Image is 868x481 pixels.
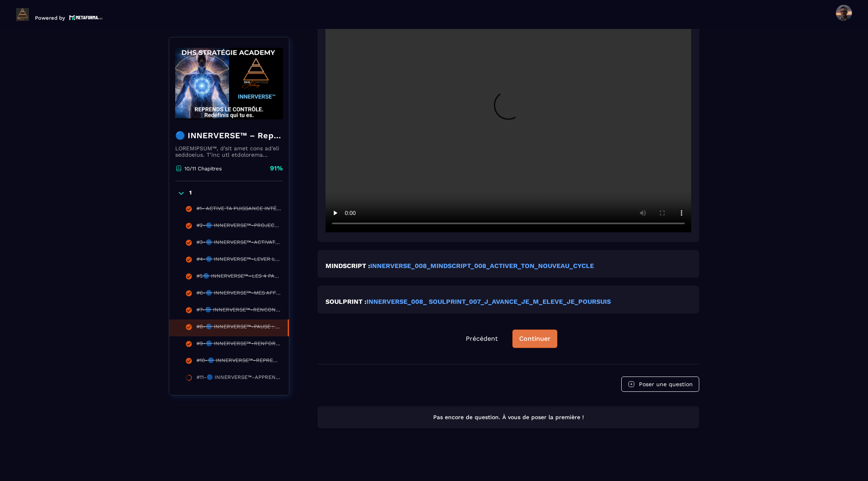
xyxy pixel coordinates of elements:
[184,166,222,172] p: 10/11 Chapitres
[325,413,692,421] p: Pas encore de question. À vous de poser la première !
[35,15,65,21] p: Powered by
[197,273,281,282] div: #5🔵 INNERVERSE™–LES 4 PALIERS VERS TA PRISE DE CONSCIENCE RÉUSSIE
[197,222,281,231] div: #2-🔵 INNERVERSE™-PROJECTION & TRANSFORMATION PERSONNELLE
[366,298,611,305] a: INNERVERSE_008_ SOULPRINT_007_J_AVANCE_JE_M_ELEVE_JE_POURSUIS
[197,374,281,383] div: #11-🔵 INNERVERSE™-APPRENDS À DIRE NON
[325,298,366,305] strong: SOULPRINT :
[270,164,283,173] p: 91%
[197,239,281,248] div: #3-🔵 INNERVERSE™-ACTIVATION PUISSANTE
[175,145,283,158] p: LOREMIPSUM™, d’sit amet cons ad’eli seddoeius. T’inc utl etdolorema aliquaeni ad minimveniamqui n...
[512,330,557,348] button: Continuer
[519,335,551,343] div: Continuer
[175,43,283,124] img: banner
[197,357,281,366] div: #10-🔵 INNERVERSE™-REPRENDS TON POUVOIR
[197,290,281,299] div: #6-🔵 INNERVERSE™-MES AFFIRMATIONS POSITIVES
[459,330,504,348] button: Précédent
[370,262,594,270] a: INNERVERSE_008_MINDSCRIPT_008_ACTIVER_TON_NOUVEAU_CYCLE
[621,377,699,392] button: Poser une question
[197,205,281,214] div: #1- ACTIVE TA PUISSANCE INTÉRIEURE
[69,14,103,21] img: logo
[325,262,370,270] strong: MINDSCRIPT :
[197,323,280,332] div: #8-🔵 INNERVERSE™-PAUSE : TU VIENS D’ACTIVER TON NOUVEAU CYCLE
[189,189,192,197] p: 1
[197,307,281,315] div: #7-🔵 INNERVERSE™-RENCONTRE AVEC TON ENFANT INTÉRIEUR.
[197,340,281,349] div: #9-🔵 INNERVERSE™-RENFORCE TON MINDSET
[16,8,29,21] img: logo-branding
[197,256,281,265] div: #4-🔵 INNERVERSE™-LEVER LES VOILES INTÉRIEURS
[175,130,283,141] h4: 🔵 INNERVERSE™ – Reprogrammation Quantique & Activation du Soi Réel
